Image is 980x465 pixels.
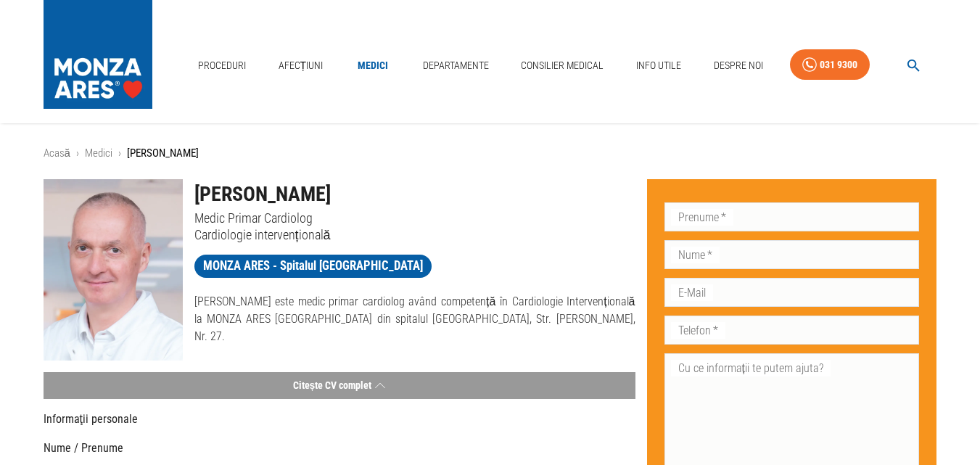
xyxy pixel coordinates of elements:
[790,49,870,81] a: 031 9300
[820,56,857,74] div: 031 9300
[194,210,635,226] p: Medic Primar Cardiolog
[127,145,199,162] p: [PERSON_NAME]
[44,147,70,160] a: Acasă
[350,51,396,81] a: Medici
[192,51,252,81] a: Proceduri
[44,145,937,162] nav: breadcrumb
[44,372,635,399] button: Citește CV complet
[118,145,121,162] li: ›
[194,255,432,278] a: MONZA ARES - Spitalul [GEOGRAPHIC_DATA]
[194,257,432,275] span: MONZA ARES - Spitalul [GEOGRAPHIC_DATA]
[273,51,329,81] a: Afecțiuni
[194,293,635,345] p: [PERSON_NAME] este medic primar cardiolog având competență în Cardiologie Intervențională la MONZ...
[515,51,609,81] a: Consilier Medical
[76,145,79,162] li: ›
[44,179,183,361] img: Dr. Dan Deleanu
[44,412,138,426] strong: Informaţii personale
[417,51,495,81] a: Departamente
[85,147,112,160] a: Medici
[708,51,769,81] a: Despre Noi
[194,226,635,243] p: Cardiologie intervențională
[44,441,123,455] strong: Nume / Prenume
[194,179,635,210] h1: [PERSON_NAME]
[630,51,687,81] a: Info Utile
